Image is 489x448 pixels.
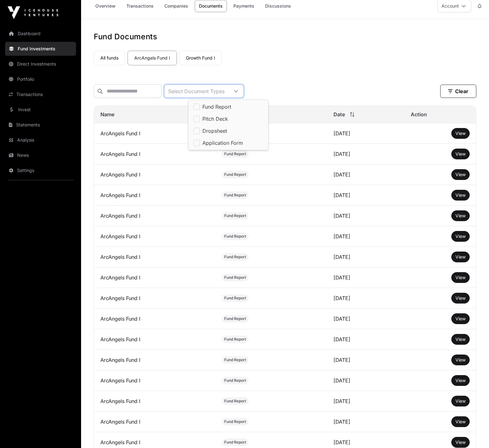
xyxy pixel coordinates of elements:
[455,213,466,218] span: View
[94,32,476,42] h1: Fund Documents
[224,316,246,321] span: Fund Report
[455,316,466,321] span: View
[224,151,246,157] span: Fund Report
[202,104,231,109] span: Fund Report
[455,254,466,259] span: View
[455,275,466,280] span: View
[451,313,470,324] button: View
[411,111,427,118] span: Action
[327,412,404,432] td: [DATE]
[451,375,470,386] button: View
[451,334,470,345] button: View
[224,337,246,342] span: Fund Report
[224,193,246,198] span: Fund Report
[202,116,228,121] span: Pitch Deck
[94,226,215,247] td: ArcAngels Fund I
[202,128,227,133] span: Dropsheet
[94,247,215,267] td: ArcAngels Fund I
[455,130,466,137] a: View
[94,164,215,185] td: ArcAngels Fund I
[455,439,466,445] span: View
[327,309,404,329] td: [DATE]
[224,357,246,362] span: Fund Report
[327,247,404,267] td: [DATE]
[5,87,76,101] a: Transactions
[451,210,470,221] button: View
[455,192,466,198] span: View
[5,118,76,132] a: Statements
[451,272,470,283] button: View
[455,234,466,239] span: View
[179,51,222,65] a: Growth Fund I
[327,370,404,391] td: [DATE]
[327,144,404,164] td: [DATE]
[451,149,470,159] button: View
[8,6,58,19] img: Icehouse Ventures Logo
[164,85,228,98] div: Select Document Types
[327,206,404,226] td: [DATE]
[455,151,466,157] span: View
[5,103,76,117] a: Invest
[327,288,404,309] td: [DATE]
[224,378,246,383] span: Fund Report
[94,391,215,412] td: ArcAngels Fund I
[455,336,466,342] span: View
[224,254,246,259] span: Fund Report
[94,123,215,144] td: ArcAngels Fund I
[455,171,466,178] a: View
[455,378,466,383] span: View
[94,412,215,432] td: ArcAngels Fund I
[455,419,466,425] a: View
[455,357,466,363] a: View
[94,329,215,350] td: ArcAngels Fund I
[188,100,268,150] ul: Option List
[451,252,470,262] button: View
[333,111,345,118] span: Date
[455,439,466,445] a: View
[327,185,404,206] td: [DATE]
[327,391,404,412] td: [DATE]
[455,357,466,362] span: View
[94,309,215,329] td: ArcAngels Fund I
[94,288,215,309] td: ArcAngels Fund I
[94,185,215,206] td: ArcAngels Fund I
[224,419,246,424] span: Fund Report
[190,101,267,112] li: Fund Report
[327,267,404,288] td: [DATE]
[451,416,470,427] button: View
[5,133,76,147] a: Analysis
[224,399,246,404] span: Fund Report
[224,213,246,218] span: Fund Report
[455,377,466,384] a: View
[451,231,470,242] button: View
[327,164,404,185] td: [DATE]
[190,137,267,149] li: Application Form
[5,148,76,162] a: News
[5,57,76,71] a: Direct Investments
[455,172,466,177] span: View
[94,267,215,288] td: ArcAngels Fund I
[94,206,215,226] td: ArcAngels Fund I
[451,396,470,406] button: View
[455,419,466,424] span: View
[455,295,466,301] span: View
[94,51,125,65] a: All funds
[94,144,215,164] td: ArcAngels Fund I
[451,128,470,139] button: View
[5,27,76,41] a: Dashboard
[224,275,246,280] span: Fund Report
[451,293,470,304] button: View
[455,233,466,240] a: View
[455,398,466,404] a: View
[5,72,76,86] a: Portfolio
[455,398,466,404] span: View
[440,85,476,98] button: Clear
[327,226,404,247] td: [DATE]
[455,274,466,281] a: View
[451,437,470,448] button: View
[224,296,246,301] span: Fund Report
[457,418,489,448] iframe: Chat Widget
[190,125,267,137] li: Dropsheet
[224,172,246,177] span: Fund Report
